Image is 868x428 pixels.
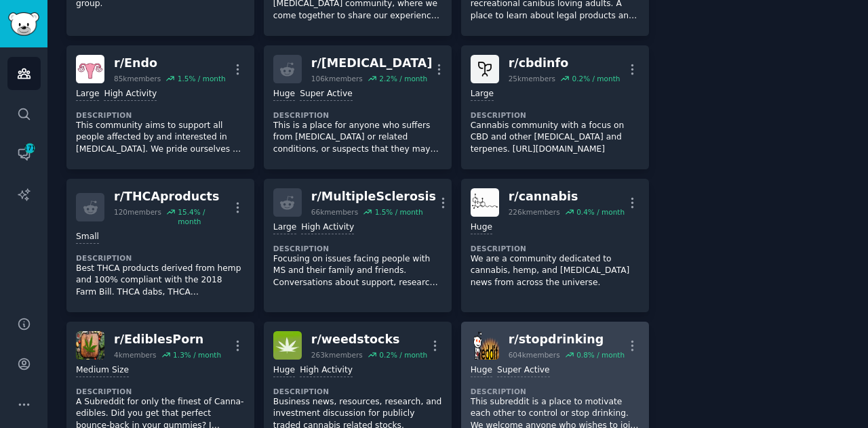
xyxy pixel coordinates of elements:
div: 1.5 % / month [178,74,226,83]
p: This community aims to support all people affected by and interested in [MEDICAL_DATA]. We pride ... [76,120,245,156]
div: Huge [471,364,492,377]
dt: Description [471,387,639,396]
dt: Description [76,253,245,263]
img: GummySearch logo [8,12,39,36]
a: r/[MEDICAL_DATA]106kmembers2.2% / monthHugeSuper ActiveDescriptionThis is a place for anyone who ... [264,45,452,169]
div: 4k members [114,350,157,360]
dt: Description [471,244,639,253]
div: Large [76,88,99,101]
p: Best THCA products derived from hemp and 100% compliant with the 2018 Farm Bill. THCA dabs, THCA ... [76,263,245,299]
div: 120 members [114,207,161,226]
div: 2.2 % / month [379,74,427,83]
div: Super Active [497,364,550,377]
div: 85k members [114,74,161,83]
img: cannabis [471,188,499,217]
p: We are a community dedicated to cannabis, hemp, and [MEDICAL_DATA] news from across the universe. [471,253,639,289]
div: r/ Endo [114,55,226,72]
div: Huge [273,88,295,101]
div: r/ cbdinfo [509,55,620,72]
a: cannabisr/cannabis226kmembers0.4% / monthHugeDescriptionWe are a community dedicated to cannabis,... [461,179,649,312]
div: Huge [471,221,492,234]
a: Endor/Endo85kmembers1.5% / monthLargeHigh ActivityDescriptionThis community aims to support all p... [66,45,254,169]
p: Focusing on issues facing people with MS and their family and friends. Conversations about suppor... [273,253,442,289]
div: Large [273,221,296,234]
div: 106k members [311,74,363,83]
dt: Description [471,110,639,120]
div: Large [471,88,494,101]
div: 25k members [509,74,555,83]
dt: Description [273,244,442,253]
div: Huge [273,364,295,377]
img: weedstocks [273,331,302,360]
div: High Activity [104,88,157,101]
div: Medium Size [76,364,129,377]
div: 604k members [509,350,560,360]
a: 171 [7,137,41,171]
div: 0.2 % / month [379,350,427,360]
p: Cannabis community with a focus on CBD and other [MEDICAL_DATA] and terpenes. [URL][DOMAIN_NAME] [471,120,639,156]
img: cbdinfo [471,55,499,83]
div: r/ cannabis [509,188,625,205]
div: r/ weedstocks [311,331,427,348]
span: 171 [24,144,36,153]
div: 226k members [509,207,560,217]
dt: Description [273,110,442,120]
a: r/MultipleSclerosis66kmembers1.5% / monthLargeHigh ActivityDescriptionFocusing on issues facing p... [264,179,452,312]
dt: Description [76,110,245,120]
div: Super Active [300,88,353,101]
dt: Description [76,387,245,396]
div: 263k members [311,350,363,360]
div: r/ EdiblesPorn [114,331,221,348]
a: cbdinfor/cbdinfo25kmembers0.2% / monthLargeDescriptionCannabis community with a focus on CBD and ... [461,45,649,169]
p: This is a place for anyone who suffers from [MEDICAL_DATA] or related conditions, or suspects tha... [273,120,442,156]
div: 1.3 % / month [173,350,221,360]
div: r/ MultipleSclerosis [311,188,436,205]
div: r/ stopdrinking [509,331,625,348]
div: r/ THCAproducts [114,188,231,205]
div: Small [76,231,99,244]
div: 1.5 % / month [375,207,423,217]
img: EdiblesPorn [76,331,104,360]
a: r/THCAproducts120members15.4% / monthSmallDescriptionBest THCA products derived from hemp and 100... [66,179,254,312]
dt: Description [273,387,442,396]
div: High Activity [301,221,354,234]
div: r/ [MEDICAL_DATA] [311,55,433,72]
div: 0.8 % / month [576,350,625,360]
div: 0.4 % / month [576,207,625,217]
img: stopdrinking [471,331,499,360]
img: Endo [76,55,104,83]
div: 66k members [311,207,358,217]
div: 15.4 % / month [178,207,230,226]
div: High Activity [300,364,353,377]
div: 0.2 % / month [572,74,620,83]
